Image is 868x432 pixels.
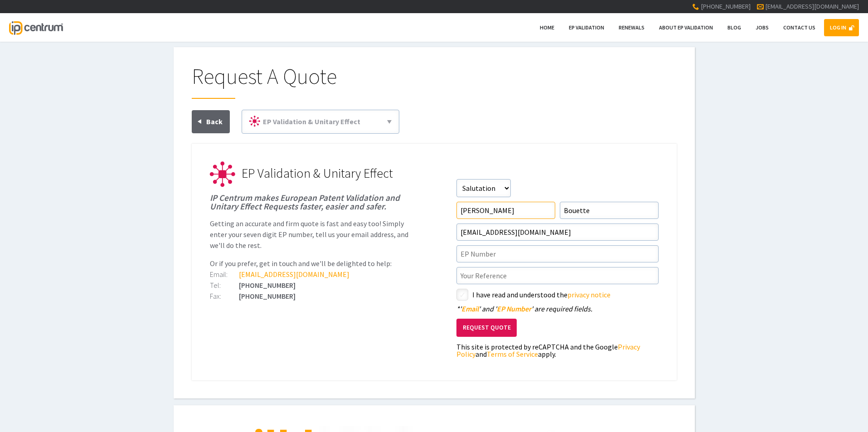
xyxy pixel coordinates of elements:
a: Jobs [750,19,775,36]
a: [EMAIL_ADDRESS][DOMAIN_NAME] [765,2,859,10]
span: Back [206,117,223,126]
a: Privacy Policy [456,342,640,359]
span: About EP Validation [659,24,713,31]
span: EP Number [497,304,531,313]
button: Request Quote [456,319,517,337]
a: EP Validation & Unitary Effect [246,114,395,130]
p: Getting an accurate and firm quote is fast and easy too! Simply enter your seven digit EP number,... [210,218,412,251]
input: EP Number [456,245,659,262]
label: styled-checkbox [456,289,468,301]
a: About EP Validation [653,19,719,36]
span: Contact Us [783,24,815,31]
div: [PHONE_NUMBER] [210,282,412,289]
h1: IP Centrum makes European Patent Validation and Unitary Effect Requests faster, easier and safer. [210,194,412,211]
div: [PHONE_NUMBER] [210,292,412,300]
a: LOG IN [824,19,859,36]
span: [PHONE_NUMBER] [701,2,751,10]
input: Email [456,223,659,241]
span: Home [540,24,554,31]
div: Fax: [210,292,239,300]
a: Renewals [613,19,650,36]
a: Contact Us [777,19,821,36]
a: IP Centrum [9,13,63,42]
a: Blog [722,19,747,36]
input: First Name [456,202,555,219]
span: EP Validation & Unitary Effect [242,165,393,181]
p: Or if you prefer, get in touch and we'll be delighted to help: [210,258,412,269]
span: Jobs [756,24,769,31]
a: [EMAIL_ADDRESS][DOMAIN_NAME] [239,270,349,279]
span: Blog [727,24,741,31]
a: privacy notice [567,290,611,299]
span: Renewals [619,24,645,31]
a: Home [534,19,560,36]
label: I have read and understood the [472,289,659,301]
input: Your Reference [456,267,659,284]
div: ' ' and ' ' are required fields. [456,305,659,312]
a: Terms of Service [487,349,538,359]
h1: Request A Quote [192,65,677,99]
input: Surname [560,202,659,219]
span: EP Validation [569,24,604,31]
span: EP Validation & Unitary Effect [263,117,360,126]
a: Back [192,110,230,133]
div: This site is protected by reCAPTCHA and the Google and apply. [456,343,659,358]
span: Email [461,304,479,313]
div: Tel: [210,282,239,289]
div: Email: [210,271,239,278]
a: EP Validation [563,19,610,36]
